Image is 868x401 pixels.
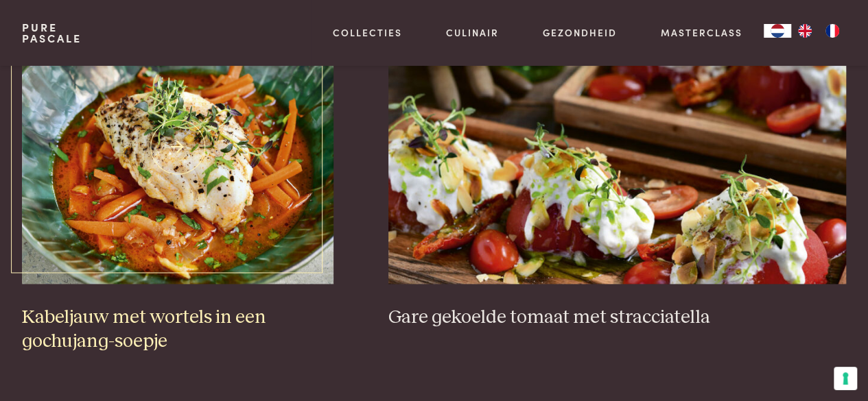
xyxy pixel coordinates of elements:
[388,10,847,284] img: Gare gekoelde tomaat met stracciatella
[333,25,402,40] a: Collecties
[834,367,857,390] button: Uw voorkeuren voor toestemming voor trackingtechnologieën
[22,10,333,353] a: Kabeljauw met wortels in een gochujang-soepje Kabeljauw met wortels in een gochujang-soepje
[388,10,847,329] a: Gare gekoelde tomaat met stracciatella Gare gekoelde tomaat met stracciatella
[819,24,846,38] a: FR
[22,22,82,44] a: PurePascale
[764,24,791,38] a: NL
[660,25,742,40] a: Masterclass
[22,306,333,353] h3: Kabeljauw met wortels in een gochujang-soepje
[388,306,847,330] h3: Gare gekoelde tomaat met stracciatella
[22,10,333,284] img: Kabeljauw met wortels in een gochujang-soepje
[764,24,791,38] div: Language
[791,24,846,38] ul: Language list
[543,25,617,40] a: Gezondheid
[764,24,846,38] aside: Language selected: Nederlands
[791,24,819,38] a: EN
[446,25,499,40] a: Culinair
